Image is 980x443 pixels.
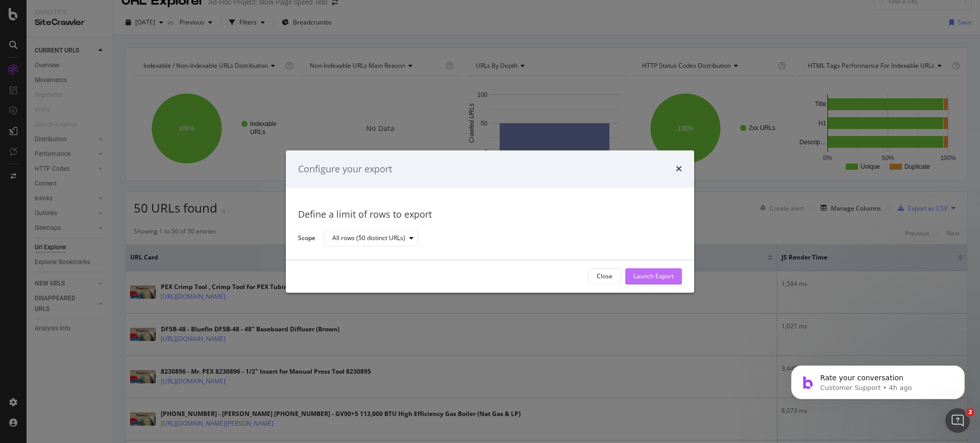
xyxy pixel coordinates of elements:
iframe: Intercom live chat [945,408,970,433]
div: Configure your export [298,163,392,176]
label: Scope [298,233,315,245]
span: 2 [966,408,974,416]
div: Define a limit of rows to export [298,209,682,222]
div: Launch Export [633,272,674,281]
button: Launch Export [625,268,682,284]
div: times [676,163,682,176]
div: All rows (50 distinct URLs) [332,236,405,242]
iframe: Intercom notifications message [776,344,980,415]
div: Close [597,272,612,281]
button: All rows (50 distinct URLs) [324,230,418,247]
div: modal [286,150,694,293]
button: Close [588,268,621,284]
